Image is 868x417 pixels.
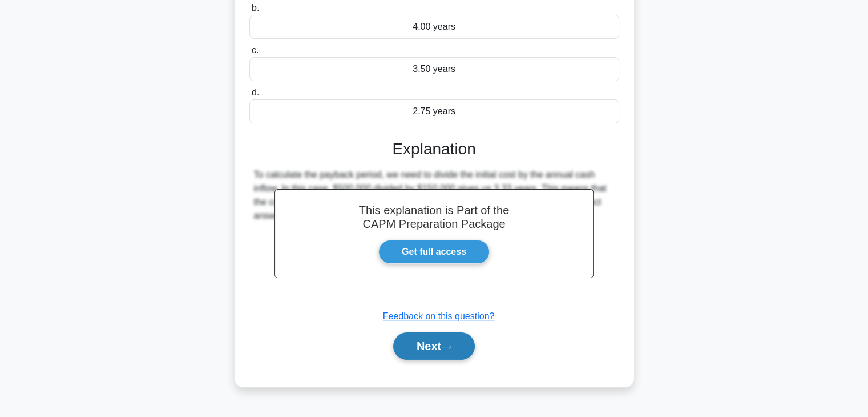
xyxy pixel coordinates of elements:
button: Next [393,332,475,360]
span: c. [252,45,259,55]
span: d. [252,87,259,97]
div: 2.75 years [249,99,619,123]
div: 4.00 years [249,15,619,39]
span: b. [252,3,259,13]
h3: Explanation [256,139,612,159]
div: 3.50 years [249,57,619,81]
a: Feedback on this question? [383,311,495,321]
a: Get full access [378,240,490,264]
div: To calculate the payback period, we need to divide the initial cost by the annual cash inflow. In... [254,168,615,223]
